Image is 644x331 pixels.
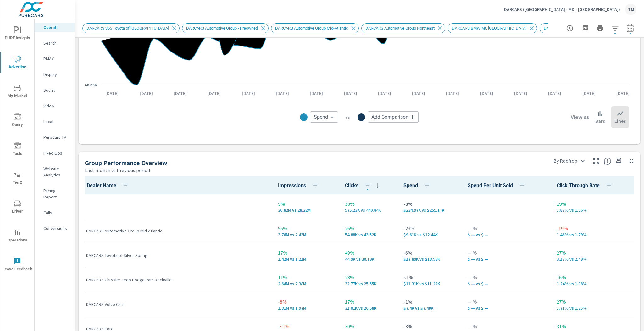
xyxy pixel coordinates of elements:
[86,252,268,258] p: DARCARS Toyota of Silver Spring
[624,22,636,35] button: Select Date Range
[403,182,418,189] span: The amount of money spent on advertising during the period. [Source: This data is provided by the...
[403,281,458,286] p: $11,311 vs $11,220
[278,225,335,232] p: 55%
[35,133,75,142] div: PureCars TV
[35,54,75,63] div: PMAX
[35,224,75,233] div: Conversions
[2,229,32,244] span: Operations
[544,90,566,96] p: [DATE]
[87,182,132,189] span: Dealer Name
[403,232,458,237] p: $9,612 vs $12,443
[468,182,513,189] span: Spend - The amount of money spent on advertising during the period. [Source: This data is provide...
[43,87,69,93] p: Social
[403,298,458,306] p: -1%
[43,40,69,46] p: Search
[557,232,633,237] p: 1.46% vs 1.79%
[468,306,547,311] p: $ — vs $ —
[345,182,381,189] span: Clicks
[557,281,633,286] p: 1.24% vs 1.08%
[362,26,438,30] span: DARCARS Automotive Group Northeast
[403,257,458,262] p: $17,887 vs $18,983
[625,4,636,15] div: TM
[0,19,34,279] div: nav menu
[271,23,359,33] div: DARCARS Automotive Group Mid-Atlantic
[35,101,75,111] div: Video
[169,90,191,96] p: [DATE]
[35,186,75,202] div: Pacing Report
[338,114,358,120] p: vs
[278,232,335,237] p: 3,758,460 vs 2,427,218
[43,225,69,231] p: Conversions
[403,200,458,208] p: -8%
[468,232,547,237] p: $ — vs $ —
[557,249,633,257] p: 27%
[43,209,69,216] p: Calls
[476,90,498,96] p: [DATE]
[2,200,32,215] span: Driver
[43,165,69,178] p: Website Analytics
[609,22,621,35] button: Apply Filters
[310,111,338,123] div: Spend
[595,117,605,125] p: Bars
[345,323,393,330] p: 30%
[278,182,321,189] span: Impressions
[557,257,633,262] p: 3.17% vs 2.49%
[557,182,600,189] span: Click Through Rate
[2,55,32,71] span: Advertise
[626,156,636,166] button: Minimize Widget
[82,23,180,33] div: DARCARS 355 Toyota of [GEOGRAPHIC_DATA]
[278,274,335,281] p: 11%
[371,114,408,120] span: Add Comparison
[403,274,458,281] p: <1%
[278,257,335,262] p: 1,416,975 vs 1,212,057
[345,249,393,257] p: 49%
[2,142,32,157] span: Tools
[237,90,259,96] p: [DATE]
[345,281,393,286] p: 32,767 vs 25,545
[35,148,75,158] div: Fixed Ops
[345,200,393,208] p: 30%
[278,298,335,306] p: -8%
[468,298,547,306] p: — %
[278,249,335,257] p: 17%
[86,277,268,283] p: DARCARS Chrysler Jeep Dodge Ram Rockville
[2,113,32,128] span: Query
[612,90,634,96] p: [DATE]
[271,90,293,96] p: [DATE]
[314,114,328,120] span: Spend
[43,150,69,156] p: Fixed Ops
[2,26,32,42] span: PURE Insights
[35,23,75,32] div: Overall
[182,23,269,33] div: DARCARS Automotive Group - Preowned
[85,160,167,166] h5: Group Performance Overview
[86,228,268,234] p: DARCARS Automotive Group Mid-Atlantic
[345,225,393,232] p: 26%
[345,182,358,189] span: Clicks
[510,90,532,96] p: [DATE]
[135,90,157,96] p: [DATE]
[403,249,458,257] p: -6%
[468,225,547,232] p: — %
[278,200,335,208] p: 9%
[448,23,537,33] div: DARCARS BMW Mt. [GEOGRAPHIC_DATA]
[557,274,633,281] p: 16%
[35,117,75,126] div: Local
[403,306,458,311] p: $7,402 vs $7,484
[182,26,262,30] span: DARCARS Automotive Group - Preowned
[403,323,458,330] p: -3%
[368,111,419,123] div: Add Comparison
[557,298,633,306] p: 27%
[43,118,69,125] p: Local
[2,84,32,100] span: My Market
[43,56,69,62] p: PMAX
[504,7,620,12] p: DARCARS ([GEOGRAPHIC_DATA] - MD - [GEOGRAPHIC_DATA])
[35,85,75,95] div: Social
[403,208,458,213] p: $234,974 vs $255,165
[278,182,306,189] span: The number of times an ad was shown on your behalf. [Source: This data is provided by the adverti...
[468,323,547,330] p: — %
[403,225,458,232] p: -23%
[85,166,150,174] p: Last month vs Previous period
[614,117,626,125] p: Lines
[305,90,327,96] p: [DATE]
[578,90,600,96] p: [DATE]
